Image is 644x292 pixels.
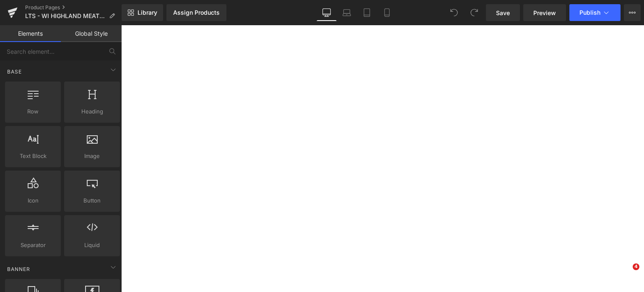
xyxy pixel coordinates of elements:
[8,107,58,116] span: Row
[6,68,23,76] span: Base
[25,4,122,11] a: Product Pages
[357,4,377,21] a: Tablet
[633,263,639,270] span: 4
[523,4,566,21] a: Preview
[6,265,31,273] span: Banner
[317,4,337,21] a: Desktop
[569,4,621,21] button: Publish
[579,9,600,16] span: Publish
[61,25,122,42] a: Global Style
[138,9,157,16] span: Library
[25,13,106,19] span: LTS - WI HIGHLAND MEAT DRY DOG
[624,4,641,21] button: More
[8,152,58,160] span: Text Block
[67,196,117,205] span: Button
[377,4,397,21] a: Mobile
[67,152,117,160] span: Image
[8,241,58,250] span: Separator
[337,4,357,21] a: Laptop
[67,241,117,250] span: Liquid
[533,8,556,17] span: Preview
[122,4,163,21] a: New Library
[466,4,483,21] button: Redo
[446,4,462,21] button: Undo
[8,196,58,205] span: Icon
[173,9,220,16] div: Assign Products
[67,107,117,116] span: Heading
[496,8,510,17] span: Save
[615,263,636,284] iframe: Intercom live chat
